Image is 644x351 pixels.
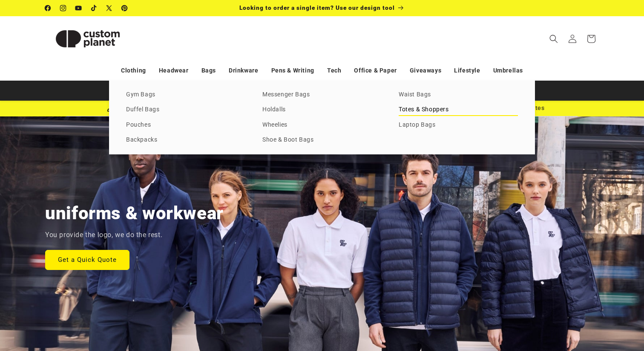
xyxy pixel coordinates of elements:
a: Office & Paper [354,63,397,78]
a: Headwear [159,63,189,78]
span: Looking to order a single item? Use our design tool [239,4,395,11]
a: Messenger Bags [262,89,382,101]
summary: Search [544,29,563,48]
img: Custom Planet [45,20,130,58]
a: Pouches [126,119,245,131]
a: Umbrellas [493,63,523,78]
iframe: Chat Widget [498,259,644,351]
a: Duffel Bags [126,104,245,116]
h2: uniforms & workwear [45,202,224,225]
a: Pens & Writing [271,63,314,78]
a: Tech [327,63,341,78]
a: Wheelies [262,119,382,131]
a: Totes & Shoppers [399,104,518,116]
a: Lifestyle [454,63,480,78]
a: Holdalls [262,104,382,116]
a: Drinkware [229,63,258,78]
a: Clothing [121,63,146,78]
a: Giveaways [410,63,441,78]
a: Custom Planet [42,16,134,61]
a: Gym Bags [126,89,245,101]
a: Waist Bags [399,89,518,101]
p: You provide the logo, we do the rest. [45,229,162,241]
a: Backpacks [126,134,245,146]
a: Bags [201,63,216,78]
a: Get a Quick Quote [45,249,129,270]
a: Laptop Bags [399,119,518,131]
a: Shoe & Boot Bags [262,134,382,146]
